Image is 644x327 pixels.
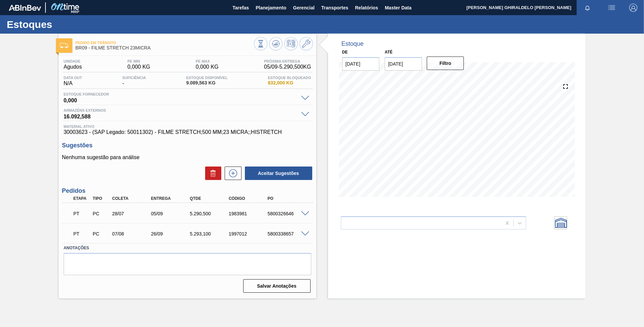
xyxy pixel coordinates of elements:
[64,64,82,70] span: Agudos
[269,37,283,50] button: Atualizar Gráfico
[72,206,92,221] div: Pedido em Trânsito
[62,76,84,86] div: N/A
[188,196,232,201] div: Qtde
[608,4,616,12] img: userActions
[385,4,411,12] span: Master Data
[75,45,254,50] span: BR09 - FILME STRETCH 23MICRA
[64,92,298,96] span: Estoque Fornecedor
[266,231,309,237] div: 5800338657
[284,37,298,50] button: Programar Estoque
[62,142,313,149] h3: Sugestões
[264,59,311,63] span: Próxima Entrega
[268,80,311,85] span: 832,000 KG
[385,50,392,54] label: Até
[64,129,311,135] span: 30003623 - (SAP Legado: 50011302) - FILME STRETCH;500 MM;23 MICRA;;HISTRETCH
[342,57,380,71] input: dd/mm/yyyy
[232,4,249,12] span: Tarefas
[186,76,228,80] span: Estoque Disponível
[64,243,311,253] label: Anotações
[268,76,311,80] span: Estoque Bloqueado
[127,64,150,70] span: 0,000 KG
[91,231,111,237] div: Pedido de Compra
[186,80,228,85] span: 9.089,563 KG
[127,59,150,63] span: PE MIN
[227,196,270,201] div: Código
[64,76,82,80] span: Data out
[73,231,90,237] p: PT
[202,167,221,180] div: Excluir Sugestões
[149,231,193,237] div: 26/09/2025
[385,57,422,71] input: dd/mm/yyyy
[227,211,270,216] div: 1983981
[321,4,348,12] span: Transportes
[299,37,313,50] button: Ir ao Master Data / Geral
[342,50,348,54] label: De
[293,4,315,12] span: Gerencial
[256,4,286,12] span: Planejamento
[110,196,154,201] div: Coleta
[266,211,309,216] div: 5800326646
[266,196,309,201] div: PO
[227,231,270,237] div: 1997012
[629,4,637,12] img: Logout
[241,166,313,181] div: Aceitar Sugestões
[91,211,111,216] div: Pedido de Compra
[342,40,364,47] div: Estoque
[196,59,219,63] span: PE MAX
[72,226,92,241] div: Pedido em Trânsito
[64,124,311,129] span: Material ativo
[149,196,193,201] div: Entrega
[221,167,241,180] div: Nova sugestão
[64,112,298,119] span: 16.092,588
[245,167,312,180] button: Aceitar Sugestões
[264,64,311,70] span: 05/09 - 5.290,500 KG
[122,76,146,80] span: Suficiência
[577,3,598,12] button: Notificações
[75,41,254,45] span: Pedido em Trânsito
[243,279,311,293] button: Salvar Anotações
[73,211,90,216] p: PT
[110,211,154,216] div: 28/07/2025
[121,76,148,86] div: -
[72,196,92,201] div: Etapa
[64,96,298,103] span: 0,000
[64,59,82,63] span: Unidade
[91,196,111,201] div: Tipo
[62,154,313,160] p: Nenhuma sugestão para análise
[188,211,232,216] div: 5.290,500
[60,43,68,48] img: Ícone
[355,4,378,12] span: Relatórios
[64,108,298,112] span: Armazéns externos
[9,5,41,11] img: TNhmsLtSVTkK8tSr43FrP2fwEKptu5GPRR3wAAAABJRU5ErkJggg==
[7,21,126,28] h1: Estoques
[149,211,193,216] div: 05/09/2025
[62,187,313,194] h3: Pedidos
[427,57,464,70] button: Filtro
[110,231,154,237] div: 07/08/2025
[196,64,219,70] span: 0,000 KG
[254,37,267,50] button: Visão Geral dos Estoques
[188,231,232,237] div: 5.293,100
